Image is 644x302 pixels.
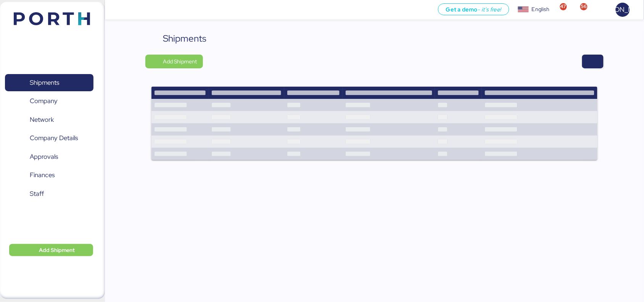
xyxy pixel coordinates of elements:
[5,74,93,92] a: Shipments
[30,114,54,125] span: Network
[30,151,58,162] span: Approvals
[30,188,44,199] span: Staff
[30,132,78,144] span: Company Details
[5,111,93,129] a: Network
[5,92,93,110] a: Company
[163,57,197,66] span: Add Shipment
[163,32,206,45] div: Shipments
[109,3,122,16] button: Menu
[5,148,93,166] a: Approvals
[39,245,75,255] span: Add Shipment
[30,77,59,88] span: Shipments
[145,55,203,68] button: Add Shipment
[5,166,93,184] a: Finances
[5,185,93,203] a: Staff
[30,170,55,181] span: Finances
[9,244,93,256] button: Add Shipment
[532,5,549,13] div: English
[5,129,93,147] a: Company Details
[30,95,58,107] span: Company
